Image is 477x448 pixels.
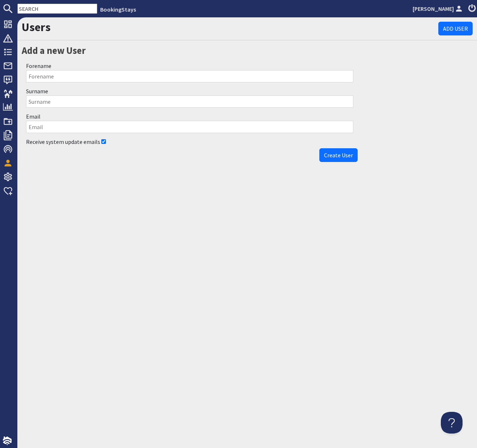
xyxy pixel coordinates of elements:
[26,62,51,69] label: Forename
[22,43,358,58] h2: Add a new User
[26,88,48,95] label: Surname
[441,412,463,434] iframe: Toggle Customer Support
[413,4,464,13] a: [PERSON_NAME]
[22,20,51,34] a: Users
[100,6,136,13] a: BookingStays
[26,70,353,82] input: Forename
[26,95,353,108] input: Surname
[26,138,100,145] label: Receive system update emails
[17,4,97,14] input: SEARCH
[319,148,358,162] button: Create User
[26,113,41,120] label: Email
[324,152,353,159] span: Create User
[26,121,353,133] input: Email
[438,22,473,35] a: Add User
[3,436,12,445] img: staytech_i_w-64f4e8e9ee0a9c174fd5317b4b171b261742d2d393467e5bdba4413f4f884c10.svg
